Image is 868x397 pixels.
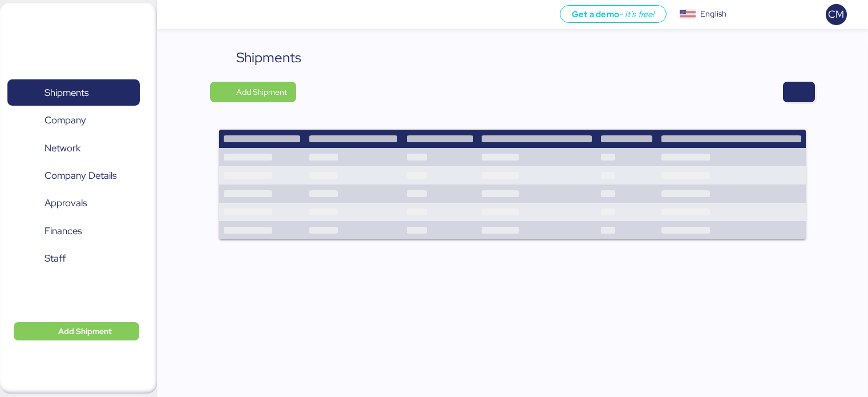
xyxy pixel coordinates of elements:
div: Shipments [236,47,301,68]
a: Network [7,135,140,161]
span: Network [45,140,80,157]
a: Shipments [7,79,140,106]
a: Approvals [7,190,140,216]
span: Staff [45,250,66,267]
button: Add Shipment [210,82,296,102]
span: Company [45,112,86,129]
a: Company [7,107,140,134]
button: Menu [164,5,183,25]
span: Add Shipment [58,324,112,338]
span: CM [828,7,844,22]
span: Add Shipment [236,85,287,99]
span: Company Details [45,167,116,184]
a: Finances [7,218,140,244]
a: Staff [7,246,140,272]
span: Shipments [45,85,88,101]
span: Finances [45,223,82,239]
div: English [700,8,726,20]
span: Approvals [45,195,87,211]
a: Company Details [7,163,140,189]
button: Add Shipment [14,322,139,340]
